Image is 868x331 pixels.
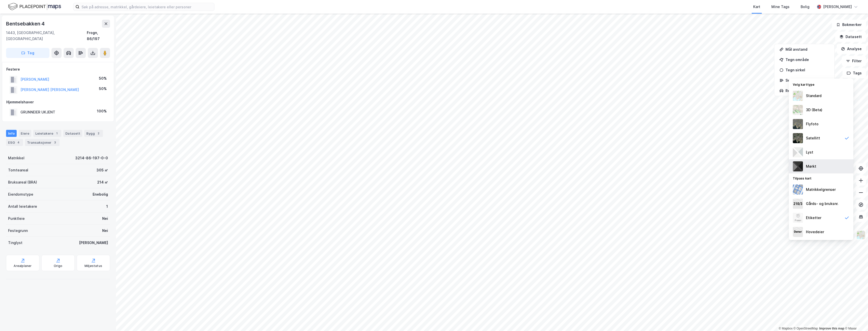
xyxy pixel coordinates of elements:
[793,133,803,143] img: 9k=
[856,230,866,240] img: Z
[33,130,61,137] div: Leietakere
[102,216,108,222] div: Nei
[793,105,803,115] img: Z
[843,307,868,331] div: Kontrollprogram for chat
[79,3,214,11] input: Søk på adresse, matrikkel, gårdeiere, leietakere eller personer
[25,139,60,146] div: Transaksjoner
[54,131,59,136] div: 1
[8,167,28,173] div: Tomteareal
[52,140,58,145] div: 3
[106,203,108,209] div: 1
[6,66,110,72] div: Festere
[6,139,23,146] div: ESG
[806,163,816,169] div: Mørkt
[96,167,108,173] div: 305 ㎡
[96,131,101,136] div: 2
[842,56,866,66] button: Filter
[837,44,866,54] button: Analyse
[8,2,61,11] img: logo.f888ab2527a4732fd821a326f86c7f29.svg
[8,191,33,197] div: Eiendomstype
[819,327,844,330] a: Improve this map
[806,93,822,99] div: Standard
[753,4,760,10] div: Kart
[843,68,866,78] button: Tags
[793,199,803,209] img: cadastreKeys.547ab17ec502f5a4ef2b.jpeg
[97,108,107,114] div: 100%
[806,229,824,235] div: Hovedeier
[832,20,866,30] button: Bokmerker
[8,228,28,234] div: Festegrunn
[785,57,829,62] div: Tegn område
[843,307,868,331] iframe: Chat Widget
[793,227,803,237] img: majorOwner.b5e170eddb5c04bfeeff.jpeg
[6,30,87,42] div: 1443, [GEOGRAPHIC_DATA], [GEOGRAPHIC_DATA]
[19,130,31,137] div: Eiere
[793,185,803,195] img: cadastreBorders.cfe08de4b5ddd52a10de.jpeg
[793,213,803,223] img: Z
[789,173,853,183] div: Tilpass kart
[16,140,21,145] div: 4
[806,135,820,141] div: Satellitt
[6,130,17,137] div: Info
[6,20,46,28] div: Bentsebakken 4
[806,187,836,193] div: Matrikkelgrenser
[79,240,108,246] div: [PERSON_NAME]
[85,264,102,268] div: Miljøstatus
[789,80,853,89] div: Velg karttype
[93,191,108,197] div: Enebolig
[97,179,108,185] div: 214 ㎡
[771,4,790,10] div: Mine Tags
[806,107,822,113] div: 3D (Beta)
[8,155,24,161] div: Matrikkel
[75,155,108,161] div: 3214-86-197-0-0
[54,264,63,268] div: Origo
[14,264,32,268] div: Arealplaner
[806,149,813,155] div: Lyst
[8,179,37,185] div: Bruksareal (BRA)
[63,130,82,137] div: Datasett
[84,130,103,137] div: Bygg
[6,99,110,105] div: Hjemmelshaver
[794,327,818,330] a: OpenStreetMap
[793,147,803,157] img: luj3wr1y2y3+OchiMxRmMxRlscgabnMEmZ7DJGWxyBpucwSZnsMkZbHIGm5zBJmewyRlscgabnMEmZ7DJGWxyBpucwSZnsMkZ...
[785,78,829,82] div: Se demografi
[6,48,49,58] button: Tag
[779,327,793,330] a: Mapbox
[823,4,852,10] div: [PERSON_NAME]
[806,201,838,207] div: Gårds- og bruksnr.
[801,4,809,10] div: Bolig
[785,88,829,93] div: Reisetidsanalyse
[793,161,803,171] img: nCdM7BzjoCAAAAAElFTkSuQmCC
[793,119,803,129] img: Z
[8,240,22,246] div: Tinglyst
[793,91,803,101] img: Z
[99,75,107,81] div: 50%
[87,30,110,42] div: Frogn, 86/197
[8,216,25,222] div: Punktleie
[785,68,829,72] div: Tegn sirkel
[20,109,55,115] div: GRUNNEIER UKJENT
[806,121,819,127] div: Flyfoto
[99,86,107,92] div: 50%
[806,215,821,221] div: Etiketter
[8,203,37,209] div: Antall leietakere
[785,47,829,51] div: Mål avstand
[835,32,866,42] button: Datasett
[102,228,108,234] div: Nei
